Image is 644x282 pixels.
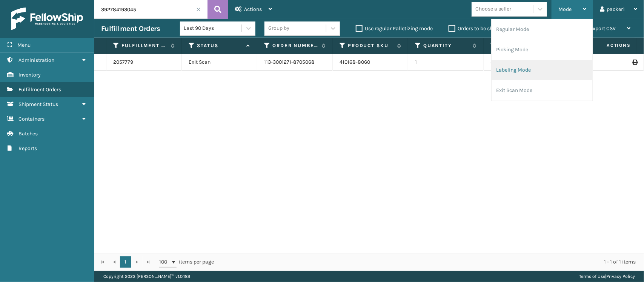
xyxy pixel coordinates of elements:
span: Reports [18,145,37,152]
label: Product SKU [348,42,393,49]
a: 2057779 [113,58,133,66]
label: Order Number [272,42,318,49]
h3: Fulfillment Orders [101,24,160,33]
span: Actions [244,6,262,12]
span: Fulfillment Orders [18,86,61,93]
li: Exit Scan Mode [492,80,593,101]
span: 100 [159,258,171,266]
a: Privacy Policy [606,274,635,279]
i: Print Label [632,60,637,65]
label: Fulfillment Order Id [121,42,167,49]
p: Copyright 2023 [PERSON_NAME]™ v 1.0.188 [103,271,190,282]
a: 1 [120,256,131,268]
span: items per page [159,256,214,268]
td: 1 [408,54,484,70]
div: 1 - 1 of 1 items [225,258,636,266]
div: Choose a seller [475,5,511,13]
div: Last 90 Days [184,25,242,32]
span: Actions [583,39,635,52]
a: 410168-8060 [340,59,370,65]
span: Export CSV [590,25,616,32]
li: Regular Mode [492,19,593,40]
li: Picking Mode [492,40,593,60]
span: Batches [18,130,38,137]
div: Group by [268,25,289,32]
a: 392784193045 [490,59,526,65]
img: logo [11,8,83,30]
span: Menu [17,42,31,48]
label: Orders to be shipped [DATE] [449,25,522,32]
span: Shipment Status [18,101,58,107]
td: Exit Scan [182,54,257,70]
span: Containers [18,116,45,122]
span: Administration [18,57,54,63]
span: Mode [558,6,572,12]
li: Labeling Mode [492,60,593,80]
a: Terms of Use [579,274,605,279]
label: Status [197,42,243,49]
div: | [579,271,635,282]
td: 113-3001271-8705068 [257,54,333,70]
label: Use regular Palletizing mode [356,25,433,32]
label: Quantity [423,42,469,49]
span: Inventory [18,72,41,78]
